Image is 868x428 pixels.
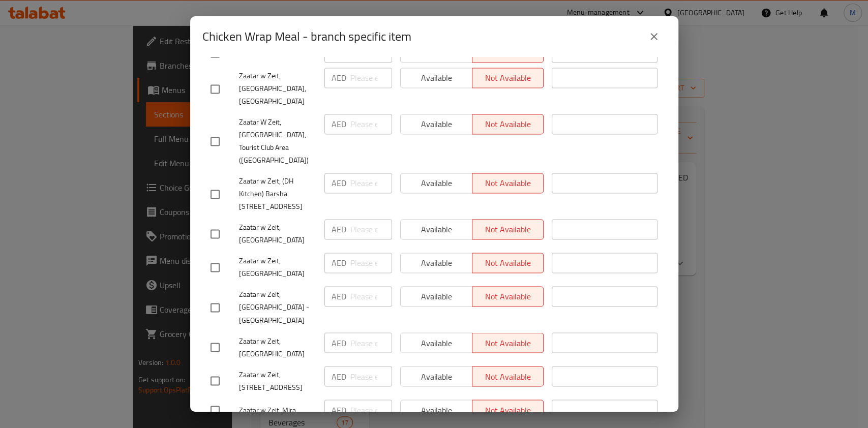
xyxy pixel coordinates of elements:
span: Zaatar w Zeit, [GEOGRAPHIC_DATA] [239,334,316,360]
button: close [642,24,666,49]
h2: Chicken Wrap Meal - branch specific item [202,28,411,45]
input: Please enter price [350,219,392,239]
input: Please enter price [350,286,392,307]
span: Zaatar W Zeit, [GEOGRAPHIC_DATA], Tourist Club Area ([GEOGRAPHIC_DATA]) [239,116,316,167]
p: AED [332,337,346,349]
p: AED [332,257,346,269]
p: AED [332,177,346,189]
span: Zaatar w Zeit, [GEOGRAPHIC_DATA] [239,255,316,280]
p: AED [332,223,346,235]
span: Zaatar w Zeit, Mira [239,47,316,59]
input: Please enter price [350,253,392,273]
input: Please enter price [350,173,392,193]
p: AED [332,290,346,302]
input: Please enter price [350,68,392,88]
p: AED [332,118,346,130]
input: Please enter price [350,400,392,420]
span: Zaatar w Zeit, [GEOGRAPHIC_DATA], [GEOGRAPHIC_DATA] [239,70,316,108]
input: Please enter price [350,366,392,386]
span: Zaatar w Zeit, [GEOGRAPHIC_DATA] [239,221,316,247]
p: AED [332,46,346,58]
p: AED [332,404,346,416]
span: Zaatar w Zeit, Mira [239,404,316,416]
span: Zaatar w Zeit, [GEOGRAPHIC_DATA] - [GEOGRAPHIC_DATA] [239,288,316,326]
input: Please enter price [350,114,392,134]
p: AED [332,72,346,84]
p: AED [332,370,346,382]
span: Zaatar w Zeit, (DH Kitchen) Barsha [STREET_ADDRESS] [239,175,316,213]
span: Zaatar w Zeit, [STREET_ADDRESS] [239,368,316,393]
input: Please enter price [350,332,392,353]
